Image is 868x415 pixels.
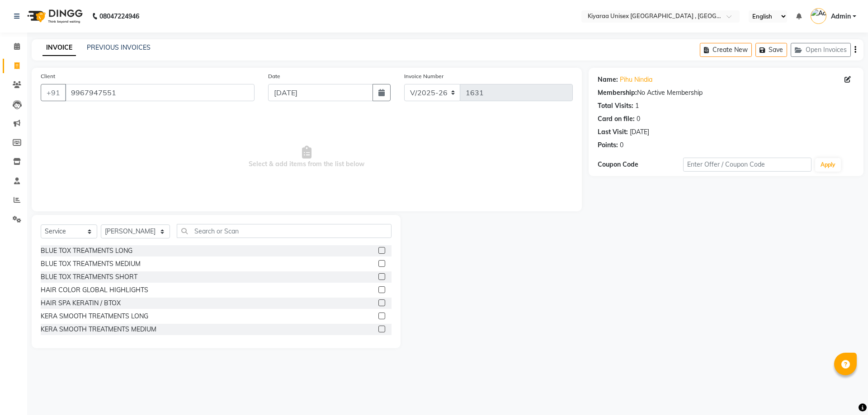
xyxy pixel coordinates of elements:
[620,140,623,150] div: 0
[635,101,639,111] div: 1
[811,8,826,24] img: Admin
[830,379,859,406] iframe: chat widget
[630,127,649,137] div: [DATE]
[637,114,640,124] div: 0
[41,312,148,321] div: KERA SMOOTH TREATMENTS LONG
[598,75,618,84] div: Name:
[815,158,841,172] button: Apply
[755,43,787,57] button: Save
[598,88,854,98] div: No Active Membership
[87,43,151,51] a: PREVIOUS INVOICES
[268,72,280,80] label: Date
[42,40,76,56] a: INVOICE
[41,325,156,334] div: KERA SMOOTH TREATMENTS MEDIUM
[683,158,811,172] input: Enter Offer / Coupon Code
[598,114,635,124] div: Card on file:
[404,72,443,80] label: Invoice Number
[41,72,55,80] label: Client
[41,112,573,202] span: Select & add items from the list below
[831,12,851,21] span: Admin
[791,43,851,57] button: Open Invoices
[41,272,137,282] div: BLUE TOX TREATMENTS SHORT
[65,84,255,101] input: Search by Name/Mobile/Email/Code
[700,43,752,57] button: Create New
[41,259,141,269] div: BLUE TOX TREATMENTS MEDIUM
[598,127,628,137] div: Last Visit:
[620,75,652,84] a: Pihu Nindia
[598,140,618,150] div: Points:
[41,246,132,256] div: BLUE TOX TREATMENTS LONG
[41,298,121,308] div: HAIR SPA KERATIN / BTOX
[177,224,392,238] input: Search or Scan
[598,101,633,111] div: Total Visits:
[598,88,637,98] div: Membership:
[41,84,66,101] button: +91
[598,160,683,169] div: Coupon Code
[99,4,139,29] b: 08047224946
[23,4,85,29] img: logo
[41,285,148,295] div: HAIR COLOR GLOBAL HIGHLIGHTS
